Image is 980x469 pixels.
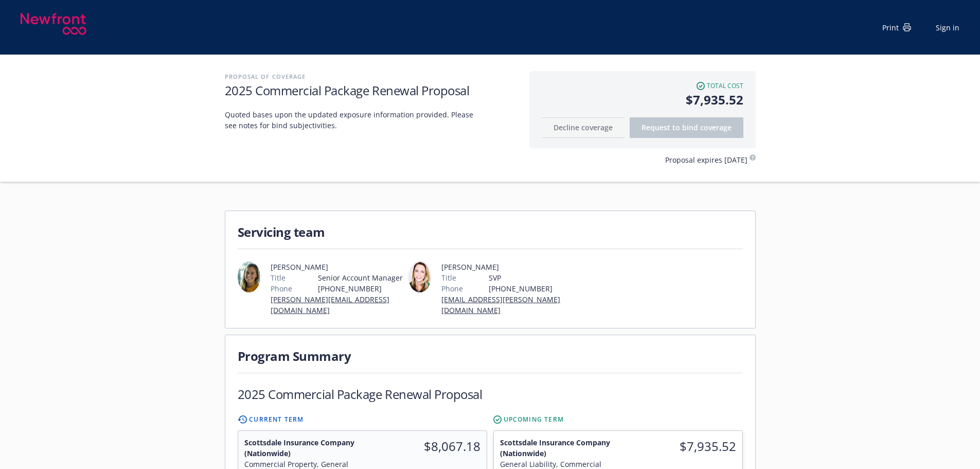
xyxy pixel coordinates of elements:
[225,82,519,99] h1: 2025 Commercial Package Renewal Proposal
[542,91,743,109] span: $7,935.52
[489,272,575,283] span: SVP
[707,81,743,91] span: Total cost
[271,283,292,294] span: Phone
[542,117,625,138] button: Decline coverage
[630,117,743,138] button: Request to bindcoverage
[271,262,404,272] span: [PERSON_NAME]
[408,262,432,292] img: employee photo
[238,386,483,403] h1: 2025 Commercial Package Renewal Proposal
[244,437,357,459] span: Scottsdale Insurance Company (Nationwide)
[642,123,732,132] span: Request to bind
[318,283,404,294] span: [PHONE_NUMBER]
[225,109,482,131] span: Quoted bases upon the updated exposure information provided. Please see notes for bind subjectivi...
[700,123,732,132] span: coverage
[249,415,304,424] span: Current Term
[441,272,456,283] span: Title
[882,22,911,33] div: Print
[238,223,743,240] h1: Servicing team
[624,437,736,456] span: $7,935.52
[441,294,560,315] a: [EMAIL_ADDRESS][PERSON_NAME][DOMAIN_NAME]
[238,348,743,364] h1: Program Summary
[225,71,519,82] h2: Proposal of coverage
[936,22,959,33] a: Sign in
[441,283,463,294] span: Phone
[489,283,575,294] span: [PHONE_NUMBER]
[554,123,613,132] span: Decline coverage
[441,262,575,272] span: [PERSON_NAME]
[318,272,404,283] span: Senior Account Manager
[665,154,747,165] span: Proposal expires [DATE]
[504,415,564,424] span: Upcoming Term
[271,272,286,283] span: Title
[368,437,480,456] span: $8,067.18
[238,262,261,292] img: employee photo
[271,294,389,315] a: [PERSON_NAME][EMAIL_ADDRESS][DOMAIN_NAME]
[500,437,612,459] span: Scottsdale Insurance Company (Nationwide)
